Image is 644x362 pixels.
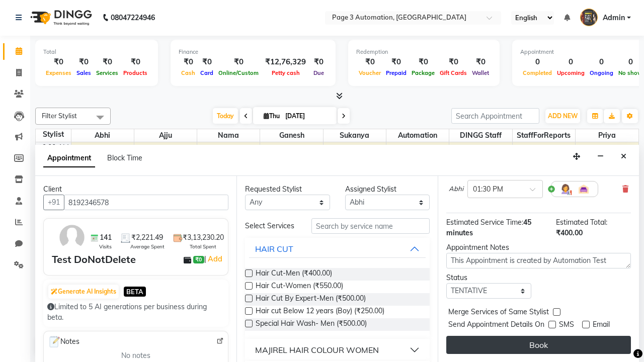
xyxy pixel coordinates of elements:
[469,56,492,68] div: ₹0
[198,69,216,76] span: Card
[587,69,616,76] span: Ongoing
[36,129,71,140] div: Stylist
[345,184,430,195] div: Assigned Stylist
[111,4,155,32] b: 08047224946
[47,302,224,323] div: Limited to 5 AI generations per business during beta.
[548,112,578,120] span: ADD NEW
[48,335,79,348] span: Notes
[121,69,150,76] span: Products
[43,149,95,167] span: Appointment
[134,129,197,142] span: Ajju
[446,218,523,227] span: Estimated Service Time:
[446,242,631,253] div: Appointment Notes
[603,13,625,23] span: Admin
[556,218,607,227] span: Estimated Total:
[282,109,333,124] input: 2025-09-04
[130,243,165,250] span: Average Spent
[43,195,64,210] button: +91
[216,69,261,76] span: Online/Custom
[94,56,121,68] div: ₹0
[256,268,332,281] span: Hair Cut-Men (₹400.00)
[256,306,384,318] span: Hair cut Below 12 years (Boy) (₹250.00)
[448,307,549,319] span: Merge Services of Same Stylist
[48,285,119,299] button: Generate AI Insights
[245,184,330,195] div: Requested Stylist
[324,129,386,142] span: Sukanya
[520,56,554,68] div: 0
[74,69,94,76] span: Sales
[356,48,492,56] div: Redemption
[183,232,224,243] span: ₹3,13,230.20
[576,129,638,142] span: Priya
[193,256,204,264] span: ₹0
[449,129,512,142] span: DINGG Staff
[179,48,328,56] div: Finance
[206,253,224,265] a: Add
[121,56,150,68] div: ₹0
[260,129,323,142] span: Ganesh
[587,56,616,68] div: 0
[64,195,228,210] input: Search by Name/Mobile/Email/Code
[409,69,437,76] span: Package
[249,240,426,258] button: HAIR CUT
[190,243,216,250] span: Total Spent
[448,319,544,332] span: Send Appointment Details On
[437,56,469,68] div: ₹0
[256,293,366,306] span: Hair Cut By Expert-Men (₹500.00)
[204,253,224,265] span: |
[52,252,136,267] div: Test DoNotDelete
[545,109,580,123] button: ADD NEW
[556,228,583,237] span: ₹400.00
[131,232,163,243] span: ₹2,221.49
[593,319,610,332] span: Email
[237,221,304,231] div: Select Services
[74,56,94,68] div: ₹0
[256,281,343,293] span: Hair Cut-Women (₹550.00)
[43,48,150,56] div: Total
[198,56,216,68] div: ₹0
[100,232,112,243] span: 141
[554,69,587,76] span: Upcoming
[409,56,437,68] div: ₹0
[520,69,554,76] span: Completed
[437,69,469,76] span: Gift Cards
[43,69,74,76] span: Expenses
[71,129,134,142] span: Abhi
[255,243,293,255] div: HAIR CUT
[383,69,409,76] span: Prepaid
[446,273,531,283] div: Status
[42,112,77,120] span: Filter Stylist
[40,142,71,153] div: 9:00 AM
[43,184,228,195] div: Client
[310,56,328,68] div: ₹0
[94,69,121,76] span: Services
[124,287,146,296] span: BETA
[311,69,327,76] span: Due
[559,319,574,332] span: SMS
[107,153,142,162] span: Block Time
[554,56,587,68] div: 0
[197,129,260,142] span: Nama
[57,223,87,252] img: avatar
[356,69,383,76] span: Voucher
[513,129,575,142] span: StaffForReports
[43,56,74,68] div: ₹0
[179,69,198,76] span: Cash
[121,350,150,361] span: No notes
[386,129,449,142] span: Automation
[99,243,112,250] span: Visits
[255,344,379,356] div: MAJIREL HAIR COLOUR WOMEN
[469,69,492,76] span: Wallet
[559,183,572,195] img: Hairdresser.png
[616,149,631,164] button: Close
[261,112,282,120] span: Thu
[256,318,367,331] span: Special Hair Wash- Men (₹500.00)
[26,4,95,32] img: logo
[261,56,310,68] div: ₹12,76,329
[269,69,302,76] span: Petty cash
[311,218,430,234] input: Search by service name
[356,56,383,68] div: ₹0
[580,9,598,26] img: Admin
[578,183,590,195] img: Interior.png
[383,56,409,68] div: ₹0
